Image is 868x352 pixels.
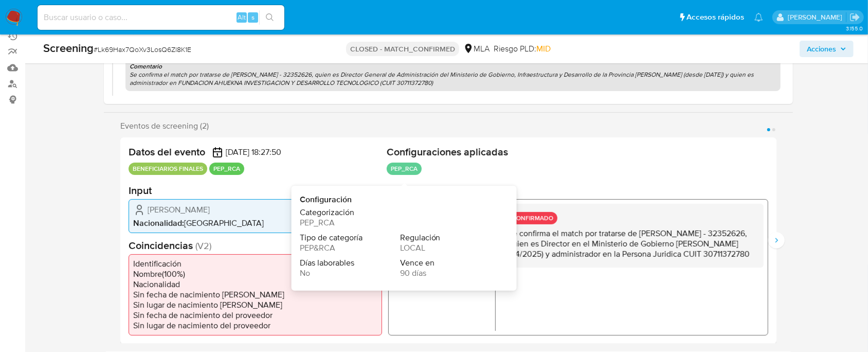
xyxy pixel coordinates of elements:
span: Tipo de categoría [300,233,398,243]
span: Acciones [807,41,836,57]
span: PEP&RCA [300,242,335,254]
p: Se confirma el match por tratarse de [PERSON_NAME] - 32352626, quien es Director General de Admin... [130,71,776,87]
span: Riesgo PLD: [494,43,551,55]
a: Notificaciones [754,13,763,22]
button: search-icon [259,10,280,25]
span: Días laborables [300,258,398,268]
span: 90 días [400,267,426,279]
button: Acciones [800,41,854,57]
div: MLA [463,43,490,55]
span: Accesos rápidos [686,12,744,23]
input: Buscar usuario o caso... [38,11,284,24]
span: Configuración [300,194,500,205]
span: [DATE] 14:23:00 ([DATE]) [125,95,781,107]
span: Alt [238,12,246,22]
b: Screening [43,40,94,56]
span: MID [536,43,551,55]
span: Regulación [400,233,498,243]
span: # Lk69Hax7QoXv3LosQ6Zl8K1E [94,44,191,55]
span: Categorización [300,207,498,218]
span: s [251,12,255,22]
a: Salir [849,12,860,23]
p: CLOSED - MATCH_CONFIRMED [346,42,459,56]
b: Comentario [130,62,162,71]
span: PEP_RCA [300,217,335,228]
span: Vence en [400,258,498,268]
span: LOCAL [400,242,425,254]
p: zoe.breuer@mercadolibre.com [788,12,846,22]
span: No [300,267,310,279]
span: 3.155.0 [846,24,863,32]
